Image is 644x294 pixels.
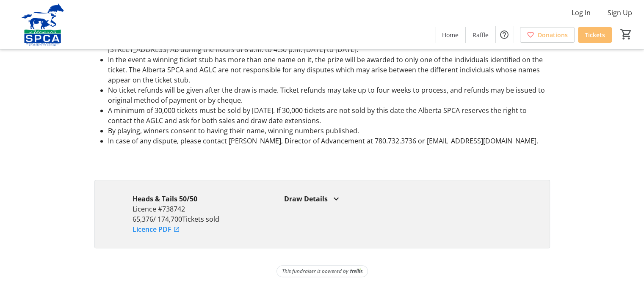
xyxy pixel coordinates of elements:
a: Donations [520,27,575,43]
span: Home [442,30,459,39]
span: Raffle [473,30,489,39]
img: Alberta SPCA's Logo [5,3,80,46]
a: Tickets [578,27,612,43]
a: Home [435,27,465,43]
li: No ticket refunds will be given after the draw is made. Ticket refunds may take up to four weeks ... [108,85,550,105]
strong: Heads & Tails 50/50 [133,194,197,203]
li: In the event a winning ticket stub has more than one name on it, the prize will be awarded to onl... [108,55,550,85]
button: Cart [619,27,634,42]
a: Licence PDF [133,224,180,234]
p: Licence #738742 [133,204,246,214]
img: Trellis Logo [350,268,362,274]
li: A minimum of 30,000 tickets must be sold by [DATE]. If 30,000 tickets are not sold by this date t... [108,105,550,126]
span: Log In [572,8,591,18]
li: By playing, winners consent to having their name, winning numbers published. [108,126,550,136]
button: Help [496,26,513,43]
span: This fundraiser is powered by [282,267,348,275]
span: Sign Up [608,8,632,18]
span: Tickets [585,30,605,39]
span: Donations [538,30,568,39]
a: Raffle [466,27,495,43]
li: In case of any dispute, please contact [PERSON_NAME], Director of Advancement at 780.732.3736 or ... [108,136,550,146]
button: Sign Up [601,6,639,19]
button: Log In [565,6,597,19]
p: 65,376 / 174,700 Tickets sold [133,214,246,224]
div: Draw Details [284,194,511,204]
